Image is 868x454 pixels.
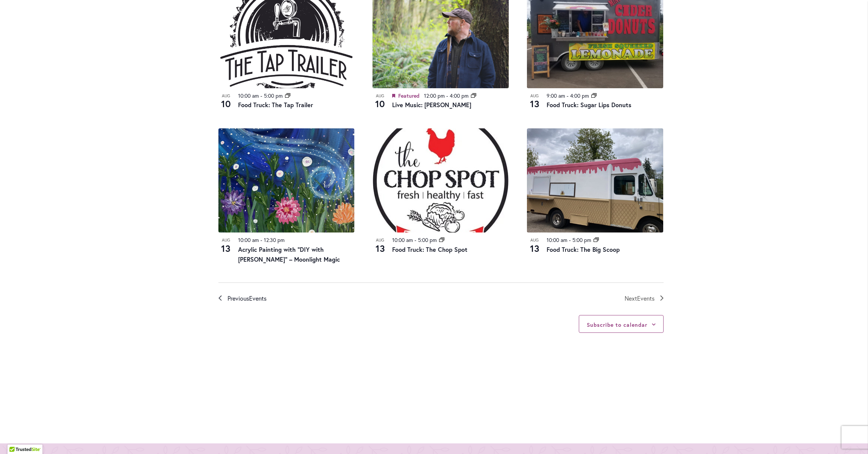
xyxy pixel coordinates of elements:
[372,242,388,255] span: 13
[637,294,655,302] span: Events
[218,128,355,232] img: 5e4b5f8c499087e3e3167495e3cbcca9
[446,92,448,99] span: -
[218,293,266,303] a: Previous Events
[527,242,542,255] span: 13
[372,97,388,110] span: 10
[249,294,266,302] span: Events
[424,92,445,99] time: 12:00 pm
[264,92,283,99] time: 5:00 pm
[547,245,620,253] a: Food Truck: The Big Scoop
[450,92,469,99] time: 4:00 pm
[238,101,313,109] a: Food Truck: The Tap Trailer
[392,245,468,253] a: Food Truck: The Chop Spot
[260,236,262,243] span: -
[228,293,266,303] span: Previous
[587,321,647,328] button: Subscribe to calendar
[392,101,471,109] a: Live Music: [PERSON_NAME]
[238,236,259,243] time: 10:00 am
[570,92,589,99] time: 4:00 pm
[527,93,542,99] span: Aug
[218,242,234,255] span: 13
[372,237,388,243] span: Aug
[625,293,655,303] span: Next
[527,128,663,232] img: Food Truck: The Big Scoop
[6,427,27,448] iframe: Launch Accessibility Center
[569,236,571,243] span: -
[572,236,591,243] time: 5:00 pm
[392,92,395,100] em: Featured
[527,97,542,110] span: 13
[218,93,234,99] span: Aug
[547,101,631,109] a: Food Truck: Sugar Lips Donuts
[260,92,262,99] span: -
[527,237,542,243] span: Aug
[238,245,340,263] a: Acrylic Painting with “DIY with [PERSON_NAME]” – Moonlight Magic
[398,92,419,99] span: Featured
[567,92,569,99] span: -
[218,97,234,110] span: 10
[238,92,259,99] time: 10:00 am
[218,237,234,243] span: Aug
[264,236,285,243] time: 12:30 pm
[418,236,437,243] time: 5:00 pm
[372,93,388,99] span: Aug
[415,236,416,243] span: -
[372,128,509,232] img: THE CHOP SPOT PDX – Food Truck
[392,236,413,243] time: 10:00 am
[547,236,567,243] time: 10:00 am
[625,293,664,303] a: Next Events
[547,92,565,99] time: 9:00 am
